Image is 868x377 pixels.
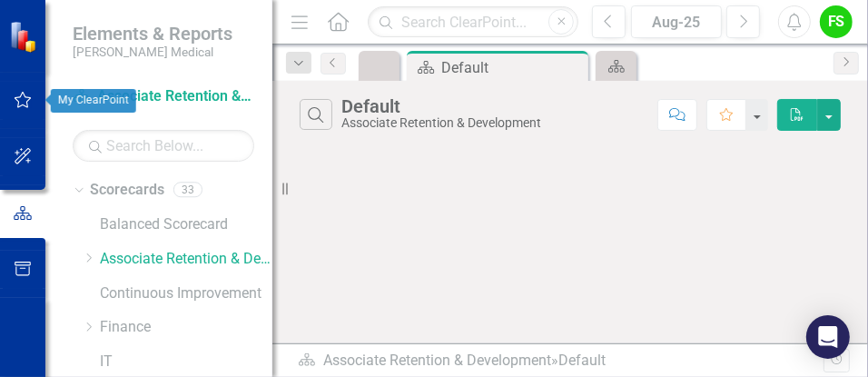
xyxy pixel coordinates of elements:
[323,352,551,369] a: Associate Retention & Development
[100,352,272,372] a: IT
[73,45,232,59] small: [PERSON_NAME] Medical
[73,86,254,107] a: Associate Retention & Development
[90,180,164,201] a: Scorecards
[558,352,606,369] div: Default
[100,317,272,338] a: Finance
[51,89,136,113] div: My ClearPoint
[73,23,232,45] span: Elements & Reports
[441,56,584,79] div: Default
[100,214,272,235] a: Balanced Scorecard
[100,283,272,304] a: Continuous Improvement
[173,183,202,198] div: 33
[73,130,254,162] input: Search Below...
[806,315,850,359] div: Open Intercom Messenger
[341,96,541,116] div: Default
[368,6,578,38] input: Search ClearPoint...
[631,5,722,38] button: Aug-25
[9,21,41,53] img: ClearPoint Strategy
[820,5,853,38] button: FS
[637,12,715,34] div: Aug-25
[298,351,824,372] div: »
[341,116,541,130] div: Associate Retention & Development
[100,249,272,270] a: Associate Retention & Development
